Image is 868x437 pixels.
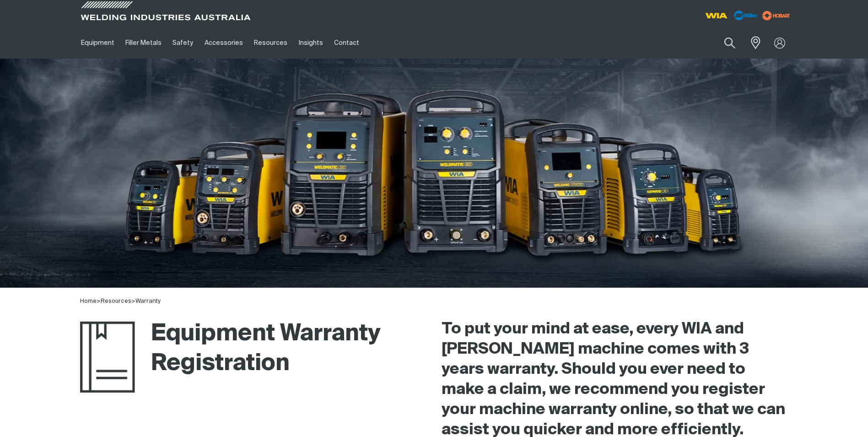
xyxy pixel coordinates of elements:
h1: Equipment Warranty Registration [80,319,427,379]
a: Accessories [199,27,248,59]
img: miller [760,9,793,22]
a: Safety [167,27,199,59]
a: Home [80,298,97,304]
input: Product name or item number... [702,32,745,54]
a: Filler Metals [120,27,167,59]
nav: Main [75,27,614,59]
span: > [97,298,101,304]
a: Resources [248,27,293,59]
a: Contact [329,27,365,59]
span: > [101,298,135,304]
a: Equipment [75,27,120,59]
a: Resources [101,298,131,304]
a: Insights [293,27,328,59]
button: Search products [714,32,745,54]
a: Warranty [135,298,161,304]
